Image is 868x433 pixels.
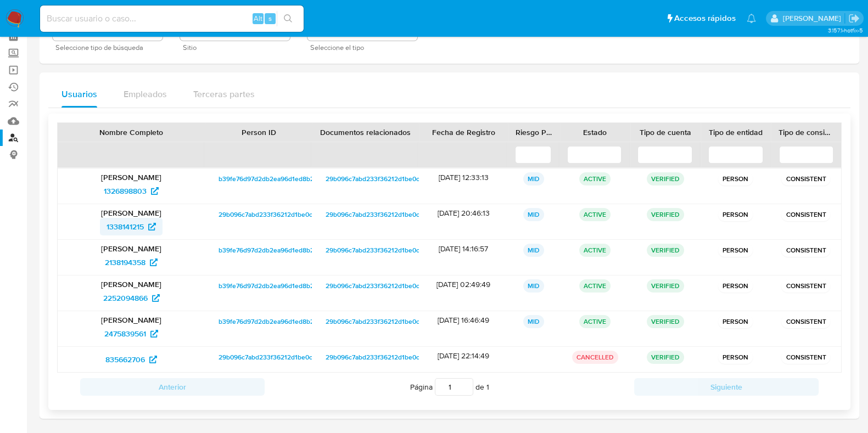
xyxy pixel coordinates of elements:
span: 3.157.1-hotfix-5 [827,26,863,35]
span: Accesos rápidos [674,13,736,24]
button: search-icon [277,11,299,26]
input: Buscar usuario o caso... [40,12,304,26]
a: Notificaciones [747,14,756,23]
p: florencia.lera@mercadolibre.com [782,13,844,24]
span: s [268,13,272,24]
span: Alt [254,13,262,24]
a: Salir [848,13,860,24]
